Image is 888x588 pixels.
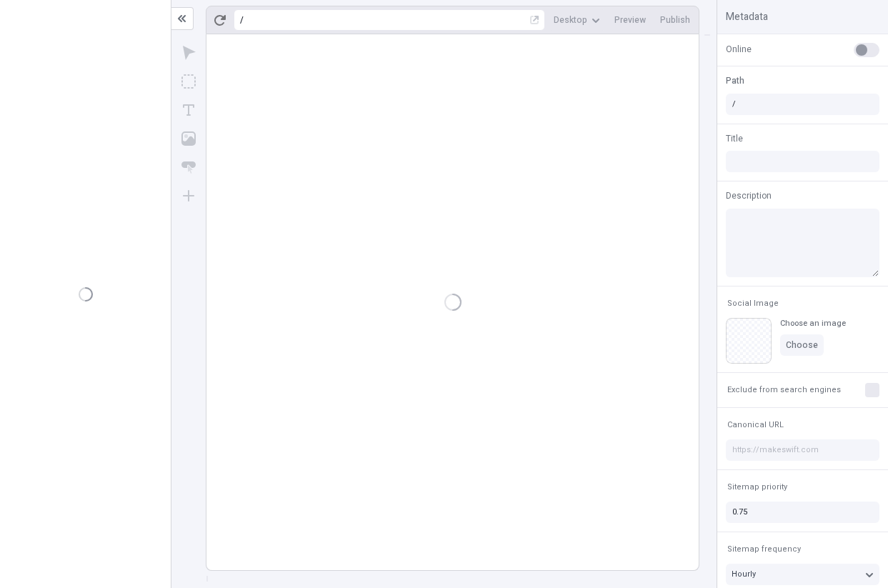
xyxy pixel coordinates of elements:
button: Box [176,69,201,94]
button: Desktop [548,9,606,31]
span: Social Image [727,298,779,309]
button: Publish [654,9,696,31]
button: Image [176,126,201,151]
span: Publish [660,14,690,26]
button: Text [176,97,201,123]
span: Choose [786,339,818,351]
span: Description [726,189,772,202]
span: Preview [614,14,646,26]
span: Hourly [732,568,756,580]
span: Exclude from search engines [727,384,841,395]
span: Sitemap priority [727,482,787,492]
span: Canonical URL [727,419,784,430]
button: Canonical URL [724,417,787,434]
button: Button [176,154,201,180]
input: https://makeswift.com [726,439,879,461]
button: Preview [609,9,652,31]
button: Choose [780,334,824,356]
span: Title [726,132,743,145]
button: Social Image [724,295,782,312]
div: / [240,14,244,26]
button: Exclude from search engines [724,382,844,399]
span: Sitemap frequency [727,544,801,554]
button: Hourly [726,564,879,585]
button: Sitemap priority [724,479,790,496]
span: Desktop [554,14,587,26]
span: Online [726,43,752,56]
button: Sitemap frequency [724,541,804,558]
div: Choose an image [780,318,846,329]
span: Path [726,74,744,87]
